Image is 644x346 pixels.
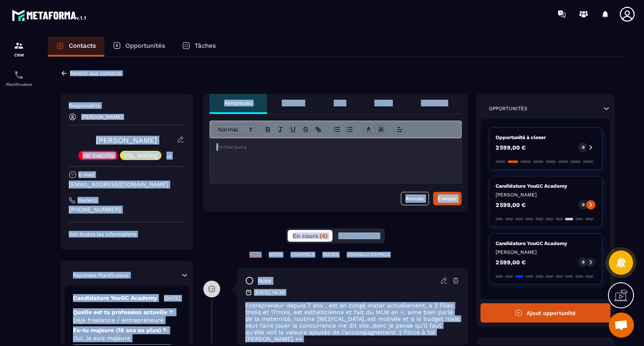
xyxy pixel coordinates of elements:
[438,194,457,203] div: Envoyer
[164,295,180,302] p: [DATE]
[496,202,526,208] p: 2 599,00 €
[291,252,314,258] p: COURRIELS
[224,100,252,106] p: Remarques
[496,191,596,198] p: [PERSON_NAME]
[69,206,184,214] p: [PHONE_NUMBER]
[293,232,327,239] span: En cours (4)
[70,70,121,76] p: Revenir aux contacts
[2,82,36,87] p: Planificateur
[14,70,24,80] img: scheduler
[333,230,383,242] button: Terminés (20)
[496,249,596,256] p: [PERSON_NAME]
[421,100,447,106] p: WhatsApp
[249,252,260,258] p: TOUT
[288,230,332,242] button: En cours (4)
[582,145,584,150] p: 0
[69,102,184,109] p: Responsable
[73,326,180,342] p: Es-tu majeure (18 ans ou plus) ?
[433,192,462,205] button: Envoyer
[269,252,282,258] p: NOTES
[401,192,429,205] button: Annuler
[338,232,378,239] span: Terminés (20)
[322,252,338,258] p: TÂCHES
[374,100,391,106] p: Tâches
[489,105,527,112] p: Opportunités
[282,100,304,106] p: Courriels
[496,240,596,247] p: Candidature YouGC Academy
[496,134,596,141] p: Opportunité à closer
[78,171,94,178] p: E-mail
[14,41,24,51] img: formation
[582,259,584,265] p: 0
[73,294,157,302] p: Candidature YouGC Academy
[609,312,634,338] div: Ouvrir le chat
[48,36,104,57] a: Contacts
[124,152,157,158] p: VSL Mailing
[125,42,165,49] p: Opportunités
[496,259,526,265] p: 2 599,00 €
[164,152,174,161] p: +6
[195,42,216,49] p: Tâches
[96,136,157,145] a: [PERSON_NAME]
[69,231,184,238] p: Voir toutes les informations
[245,302,460,342] p: Entrepreneur depuis 7 ans , est en congé mater actuellement, a 2 filles 1mois et 17mois, est esth...
[2,34,36,64] a: formationformationCRM
[496,183,596,189] p: Candidature YouGC Academy
[347,252,390,258] p: JOURNAUX D'APPELS
[2,64,36,93] a: schedulerschedulerPlanificateur
[496,145,526,150] p: 2 599,00 €
[104,36,174,57] a: Opportunités
[73,308,180,324] p: Quelle est ta profession actuelle ?
[81,114,122,120] p: [PERSON_NAME]
[258,277,271,285] p: note
[73,272,129,279] p: Réponses Planificateur
[174,36,224,57] a: Tâches
[69,42,96,49] p: Contacts
[83,152,114,158] p: vsl inscrits
[334,100,345,106] p: SMS
[582,202,584,208] p: 0
[12,8,87,23] img: logo
[480,303,611,323] button: Ajout opportunité
[2,53,36,57] p: CRM
[254,289,285,296] p: [DATE] 14:36
[78,197,97,204] p: Numéro
[69,181,184,188] p: [EMAIL_ADDRESS][DOMAIN_NAME]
